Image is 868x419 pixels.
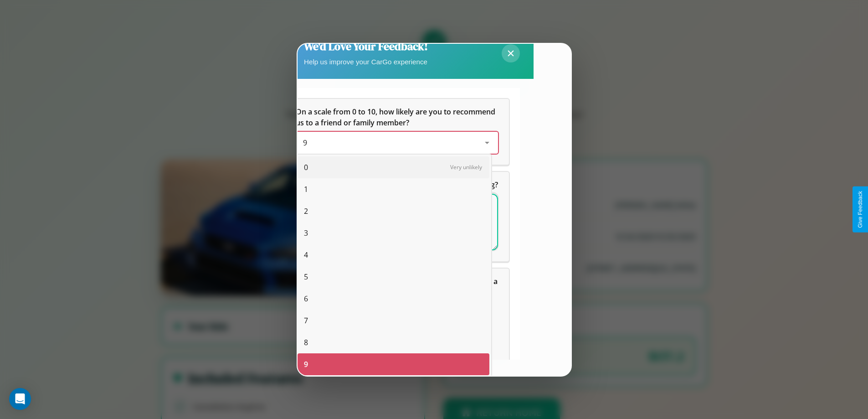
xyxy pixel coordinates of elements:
div: 10 [298,375,489,397]
span: 2 [304,206,308,217]
span: 8 [304,337,308,348]
span: 9 [303,138,307,148]
div: 0 [298,156,489,178]
div: 8 [298,331,489,353]
span: 5 [304,271,308,282]
span: 3 [304,228,308,238]
span: On a scale from 0 to 10, how likely are you to recommend us to a friend or family member? [296,107,497,128]
div: 4 [298,244,489,266]
span: 1 [304,184,308,195]
h2: We'd Love Your Feedback! [304,39,428,54]
h5: On a scale from 0 to 10, how likely are you to recommend us to a friend or family member? [296,106,498,128]
div: 2 [298,200,489,222]
div: On a scale from 0 to 10, how likely are you to recommend us to a friend or family member? [296,132,498,154]
div: 7 [298,310,489,331]
p: Help us improve your CarGo experience [304,56,428,68]
span: Very unlikely [450,163,482,171]
span: 9 [304,359,308,370]
div: Open Intercom Messenger [9,388,31,410]
div: 3 [298,222,489,244]
span: 6 [304,293,308,304]
div: On a scale from 0 to 10, how likely are you to recommend us to a friend or family member? [285,99,509,165]
span: 4 [304,249,308,260]
span: 0 [304,162,308,173]
span: Which of the following features do you value the most in a vehicle? [296,276,499,297]
div: Give Feedback [857,191,863,228]
div: 6 [298,288,489,310]
div: 9 [298,353,489,375]
span: 7 [304,315,308,326]
span: What can we do to make your experience more satisfying? [296,180,498,190]
div: 5 [298,266,489,288]
div: 1 [298,178,489,200]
